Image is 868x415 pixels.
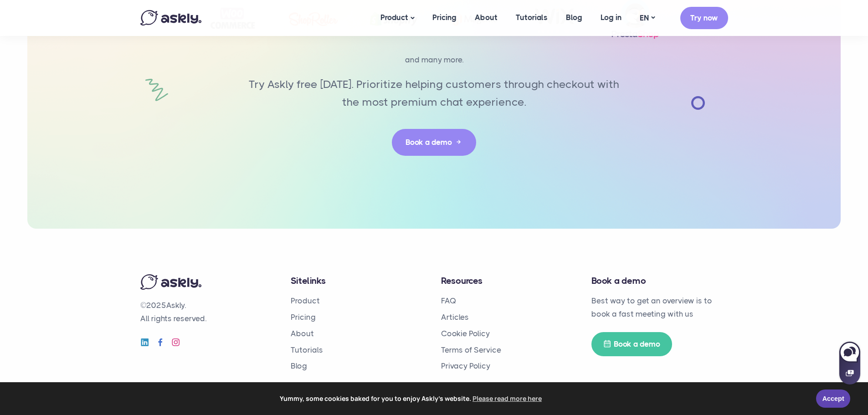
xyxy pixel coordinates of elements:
a: Terms of Service [441,345,501,354]
a: Pricing [291,313,316,322]
a: Accept [816,389,850,408]
a: Articles [441,313,469,322]
a: FAQ [441,296,456,305]
p: © Askly. All rights reserved. [140,299,277,325]
a: Tutorials [291,345,323,354]
a: Book a demo [591,332,672,356]
p: Try Askly free [DATE]. Prioritize helping customers through checkout with the most premium chat e... [241,76,628,111]
span: 2025 [146,301,166,310]
img: Askly logo [140,274,201,290]
a: Privacy Policy [441,361,490,370]
p: Best way to get an overview is to book a fast meeting with us [591,294,728,321]
p: and many more. [190,53,678,67]
a: Cookie Policy [441,329,490,338]
span: Yummy, some cookies baked for you to enjoy Askly's website. [13,392,810,405]
img: Askly [140,10,201,26]
a: Book a demo [392,129,476,156]
a: learn more about cookies [471,392,543,405]
a: EN [631,11,664,25]
h4: Resources [441,274,578,287]
iframe: Askly chat [838,340,861,385]
h4: Sitelinks [291,274,427,287]
a: Try now [680,7,728,29]
a: About [291,329,314,338]
a: Blog [291,361,307,370]
a: Product [291,296,320,305]
h4: Book a demo [591,274,728,287]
